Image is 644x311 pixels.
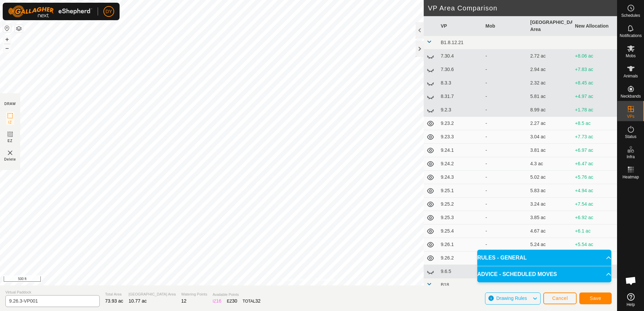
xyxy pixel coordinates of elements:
span: Heatmap [622,175,639,179]
td: +7.73 ac [572,130,617,144]
button: – [3,44,11,52]
div: - [485,133,525,140]
td: 7.30.6 [438,63,483,76]
span: 30 [232,298,237,304]
div: - [485,241,525,248]
td: +8.06 ac [572,49,617,63]
button: Reset Map [3,24,11,32]
div: - [485,106,525,113]
td: 8.99 ac [527,103,572,117]
td: 2.32 ac [527,76,572,90]
p-accordion-header: ADVICE - SCHEDULED MOVES [477,266,611,282]
button: Map Layers [15,25,23,33]
span: RULES - GENERAL [477,254,527,262]
td: +5.54 ac [572,238,617,251]
div: EZ [227,298,237,305]
img: Gallagher Logo [8,5,92,18]
div: - [485,93,525,100]
td: 5.24 ac [527,238,572,251]
p-accordion-header: RULES - GENERAL [477,250,611,266]
span: Infra [626,155,635,159]
a: Contact Us [315,277,335,283]
div: IZ [213,298,221,305]
div: TOTAL [243,298,260,305]
td: +4.97 ac [572,90,617,103]
td: 9.23.3 [438,130,483,144]
td: 9.26.1 [438,238,483,251]
span: Help [626,303,635,307]
span: Status [625,135,636,139]
td: 4.3 ac [527,157,572,171]
td: 9.25.2 [438,198,483,211]
th: New Allocation [572,16,617,36]
td: +5.76 ac [572,171,617,184]
a: Help [617,290,644,309]
td: 2.72 ac [527,49,572,63]
span: B1.8.12.21 [441,40,463,45]
td: 2.94 ac [527,63,572,76]
img: VP [6,149,14,157]
span: Delete [4,157,16,162]
th: Mob [483,16,527,36]
span: DY [105,8,112,15]
div: - [485,160,525,167]
span: 73.93 ac [105,298,123,304]
td: +1.78 ac [572,103,617,117]
td: 9.6.5 [438,265,483,278]
td: 9.24.1 [438,144,483,157]
div: DRAW [4,101,16,106]
span: Watering Points [181,291,207,297]
td: 9.25.1 [438,184,483,198]
td: 9.25.3 [438,211,483,224]
span: Save [590,296,601,301]
div: - [485,79,525,87]
td: +8.45 ac [572,76,617,90]
td: 9.23.2 [438,117,483,130]
div: - [485,228,525,235]
td: +6.1 ac [572,224,617,238]
td: +4.94 ac [572,184,617,198]
span: EZ [8,138,13,143]
span: Animals [623,74,638,78]
td: 9.24.2 [438,157,483,171]
span: B18 [441,282,449,287]
th: VP [438,16,483,36]
span: IZ [8,120,12,125]
div: - [485,214,525,221]
td: 9.2.3 [438,103,483,117]
td: 9.25.4 [438,224,483,238]
h2: VP Area Comparison [428,4,617,12]
td: +7.83 ac [572,63,617,76]
span: Virtual Paddock [5,289,100,295]
span: 32 [255,298,261,304]
div: - [485,120,525,127]
td: 5.83 ac [527,184,572,198]
td: 4.67 ac [527,224,572,238]
td: +8.5 ac [572,117,617,130]
td: 2.27 ac [527,117,572,130]
th: [GEOGRAPHIC_DATA] Area [527,16,572,36]
span: Available Points [213,292,260,298]
span: [GEOGRAPHIC_DATA] Area [129,291,176,297]
td: 5.02 ac [527,171,572,184]
span: Schedules [621,13,640,18]
div: - [485,187,525,194]
td: +6.92 ac [572,211,617,224]
td: 8.31.7 [438,90,483,103]
span: Drawing Rules [496,296,527,301]
div: - [485,53,525,60]
td: +6.97 ac [572,144,617,157]
div: - [485,174,525,181]
div: - [485,201,525,208]
div: - [485,66,525,73]
button: + [3,35,11,43]
span: Total Area [105,291,123,297]
span: VPs [627,114,634,118]
div: - [485,147,525,154]
td: 3.24 ac [527,198,572,211]
a: Privacy Policy [282,277,307,283]
span: Mobs [626,54,636,58]
td: 7.30.4 [438,49,483,63]
span: Notifications [620,34,642,38]
span: Cancel [552,296,568,301]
